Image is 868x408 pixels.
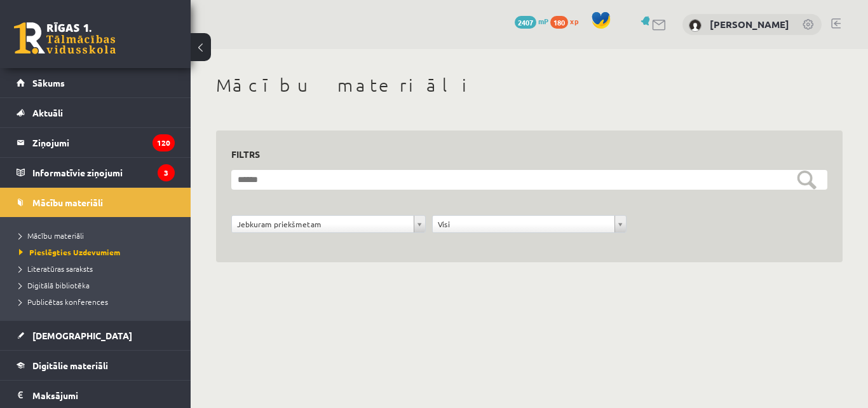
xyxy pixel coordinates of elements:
a: Publicētas konferences [19,296,178,307]
h1: Mācību materiāli [216,74,843,96]
a: 180 xp [550,16,585,26]
a: Digitālā bibliotēka [19,279,178,291]
span: xp [570,16,578,26]
span: 180 [550,16,568,29]
a: [DEMOGRAPHIC_DATA] [17,321,175,350]
span: mP [538,16,548,26]
legend: Ziņojumi [32,128,175,157]
a: 2407 mP [515,16,548,26]
a: Rīgas 1. Tālmācības vidusskola [14,22,116,54]
a: Sākums [17,68,175,97]
a: Mācību materiāli [19,230,178,241]
a: Informatīvie ziņojumi3 [17,158,175,187]
span: Visi [438,216,609,232]
a: Visi [433,216,626,232]
span: Digitālā bibliotēka [19,280,90,290]
span: Digitālie materiāli [32,360,108,371]
a: Mācību materiāli [17,188,175,217]
a: Literatūras saraksts [19,263,178,274]
span: Jebkuram priekšmetam [237,216,409,232]
span: [DEMOGRAPHIC_DATA] [32,330,132,341]
a: Ziņojumi120 [17,128,175,157]
a: [PERSON_NAME] [710,18,789,31]
i: 120 [153,134,175,151]
span: Aktuāli [32,107,63,118]
legend: Informatīvie ziņojumi [32,158,175,187]
span: Pieslēgties Uzdevumiem [19,247,120,257]
span: Mācību materiāli [19,230,84,241]
h3: Filtrs [231,146,812,163]
a: Pieslēgties Uzdevumiem [19,246,178,258]
span: Literatūras saraksts [19,264,93,274]
i: 3 [158,164,175,181]
a: Aktuāli [17,98,175,127]
img: Anna Bukovska [689,19,702,32]
span: Mācību materiāli [32,197,103,208]
a: Digitālie materiāli [17,351,175,380]
span: Publicētas konferences [19,297,108,307]
a: Jebkuram priekšmetam [232,216,425,232]
span: 2407 [515,16,536,29]
span: Sākums [32,77,65,88]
